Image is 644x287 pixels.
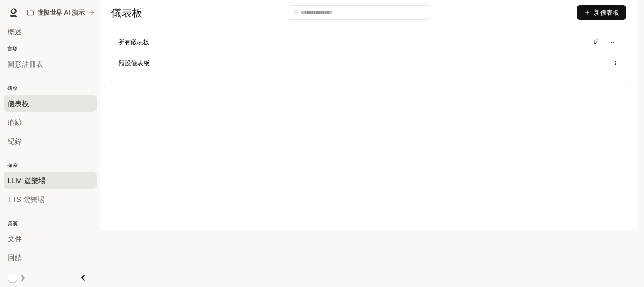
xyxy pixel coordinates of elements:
font: 所有儀表板 [118,38,149,46]
font: 新儀表板 [594,9,619,16]
font: 預設儀表板 [119,60,150,67]
a: 預設儀表板 [119,59,150,68]
font: 儀表板 [111,6,143,19]
button: 新儀表板 [577,5,626,20]
font: 虛擬世界 AI 演示 [37,9,85,16]
button: 所有工作區 [23,4,98,21]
